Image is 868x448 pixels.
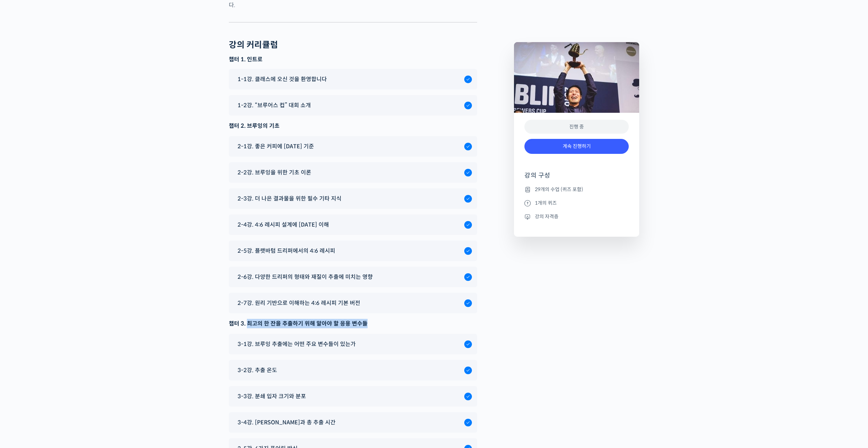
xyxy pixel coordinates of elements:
[238,366,277,375] span: 3-2강. 추출 온도
[234,272,472,282] a: 2-6강. 다양한 드리퍼의 형태와 재질이 추출에 미치는 영향
[64,231,72,237] span: 대화
[234,168,472,177] a: 2-2강. 브루잉을 위한 기초 이론
[234,246,472,256] a: 2-5강. 플랫바텀 드리퍼에서의 4:6 레시피
[234,298,472,308] a: 2-7강. 원리 기반으로 이해하는 4:6 레시피 기본 버전
[238,220,329,229] span: 2-4강. 4:6 레시피 설계에 [DATE] 이해
[524,120,629,134] div: 진행 중
[238,101,311,110] span: 1-2강. “브루어스 컵” 대회 소개
[234,194,472,203] a: 2-3강. 더 나은 결과물을 위한 필수 기타 지식
[238,168,311,177] span: 2-2강. 브루잉을 위한 기초 이론
[238,298,360,308] span: 2-7강. 원리 기반으로 이해하는 4:6 레시피 기본 버전
[238,194,341,203] span: 2-3강. 더 나은 결과물을 위한 필수 기타 지식
[238,392,306,401] span: 3-3강. 분쇄 입자 크기와 분포
[524,199,629,207] li: 1개의 퀴즈
[238,246,335,256] span: 2-5강. 플랫바텀 드리퍼에서의 4:6 레시피
[46,221,90,238] a: 대화
[234,339,472,349] a: 3-1강. 브루잉 추출에는 어떤 주요 변수들이 있는가
[238,418,336,427] span: 3-4강. [PERSON_NAME]과 총 추출 시간
[234,142,472,151] a: 2-1강. 좋은 커피에 [DATE] 기준
[524,139,629,154] a: 계속 진행하기
[229,40,278,50] h2: 강의 커리큘럼
[524,185,629,194] li: 29개의 수업 (퀴즈 포함)
[107,231,116,237] span: 설정
[238,74,327,84] span: 1-1강. 클래스에 오신 것을 환영합니다
[524,171,629,185] h4: 강의 구성
[229,56,477,63] h3: 챕터 1. 인트로
[22,231,26,237] span: 홈
[234,418,472,427] a: 3-4강. [PERSON_NAME]과 총 추출 시간
[234,220,472,229] a: 2-4강. 4:6 레시피 설계에 [DATE] 이해
[524,212,629,221] li: 강의 자격증
[234,392,472,401] a: 3-3강. 분쇄 입자 크기와 분포
[229,121,477,131] div: 챕터 2. 브루잉의 기초
[234,366,472,375] a: 3-2강. 추출 온도
[2,221,46,238] a: 홈
[234,74,472,84] a: 1-1강. 클래스에 오신 것을 환영합니다
[90,221,134,238] a: 설정
[229,319,477,328] div: 챕터 3. 최고의 한 잔을 추출하기 위해 알아야 할 응용 변수들
[238,272,373,282] span: 2-6강. 다양한 드리퍼의 형태와 재질이 추출에 미치는 영향
[238,142,314,151] span: 2-1강. 좋은 커피에 [DATE] 기준
[238,339,356,349] span: 3-1강. 브루잉 추출에는 어떤 주요 변수들이 있는가
[234,101,472,110] a: 1-2강. “브루어스 컵” 대회 소개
